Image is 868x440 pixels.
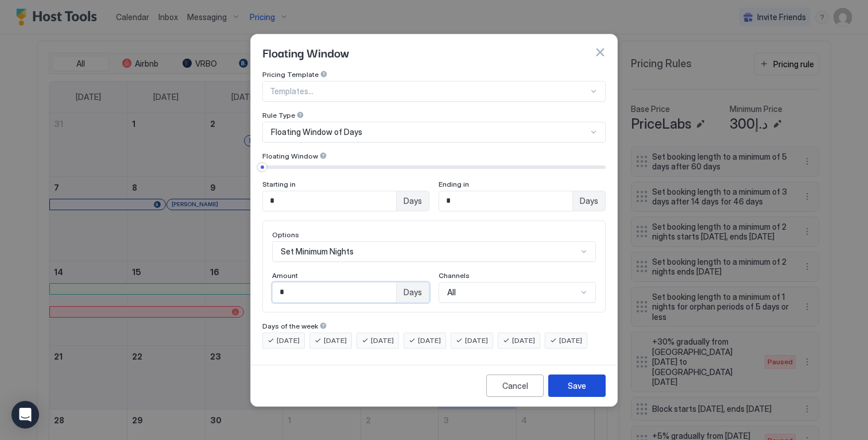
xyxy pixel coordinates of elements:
[277,335,300,346] span: [DATE]
[439,180,469,188] span: Ending in
[271,127,362,137] span: Floating Window of Days
[273,283,396,302] input: Input Field
[272,271,298,280] span: Amount
[324,335,347,346] span: [DATE]
[502,380,528,392] div: Cancel
[272,230,299,239] span: Options
[512,335,535,346] span: [DATE]
[262,44,349,61] span: Floating Window
[568,380,586,392] div: Save
[580,196,598,206] span: Days
[404,196,422,206] span: Days
[404,287,422,298] span: Days
[439,191,572,211] input: Input Field
[262,111,295,119] span: Rule Type
[418,335,441,346] span: [DATE]
[465,335,488,346] span: [DATE]
[262,180,296,188] span: Starting in
[281,246,354,257] span: Set Minimum Nights
[371,335,394,346] span: [DATE]
[439,271,470,280] span: Channels
[263,191,396,211] input: Input Field
[548,375,606,397] button: Save
[11,401,39,429] div: Open Intercom Messenger
[262,322,318,330] span: Days of the week
[559,335,582,346] span: [DATE]
[262,152,318,160] span: Floating Window
[262,70,319,79] span: Pricing Template
[447,287,456,298] span: All
[486,375,544,397] button: Cancel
